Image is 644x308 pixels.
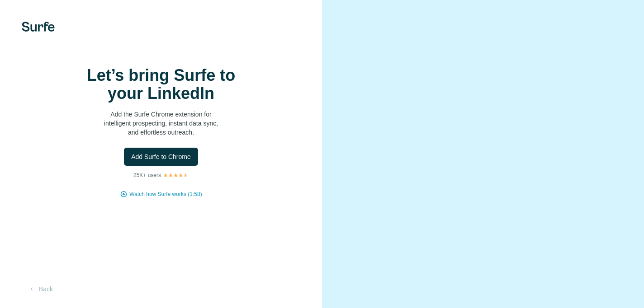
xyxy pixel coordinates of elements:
button: Add Surfe to Chrome [124,148,198,166]
img: Surfe's logo [22,22,55,32]
p: Add the Surfe Chrome extension for intelligent prospecting, instant data sync, and effortless out... [71,110,251,137]
h1: Let’s bring Surfe to your LinkedIn [71,66,251,103]
span: Add Surfe to Chrome [131,152,191,161]
p: 25K+ users [133,171,161,179]
button: Back [22,281,59,297]
img: Rating Stars [163,173,189,178]
button: Watch how Surfe works (1:58) [129,190,202,198]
